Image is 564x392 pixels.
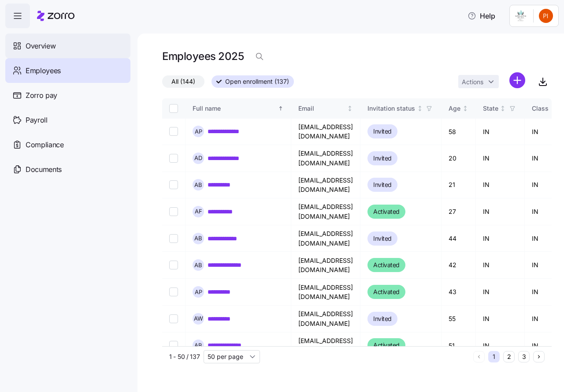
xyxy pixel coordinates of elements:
[518,351,530,362] button: 3
[169,180,178,189] input: Select record 3
[442,145,476,172] td: 20
[483,104,498,113] div: State
[26,90,57,101] span: Zorro pay
[278,105,284,112] div: Sorted ascending
[442,172,476,198] td: 21
[347,105,353,112] div: Not sorted
[373,233,392,244] span: Invited
[225,76,289,87] span: Open enrollment (137)
[195,129,202,134] span: A P
[373,179,392,190] span: Invited
[5,58,130,83] a: Employees
[169,104,178,113] input: Select all records
[169,352,200,361] span: 1 - 50 / 137
[298,104,345,113] div: Email
[169,314,178,323] input: Select record 8
[373,153,392,164] span: Invited
[169,287,178,296] input: Select record 7
[488,351,500,362] button: 1
[360,98,442,119] th: Invitation statusNot sorted
[442,252,476,279] td: 42
[5,157,130,182] a: Documents
[194,155,202,161] span: A D
[476,172,525,198] td: IN
[195,209,202,214] span: A F
[171,76,195,87] span: All (144)
[442,225,476,252] td: 44
[291,332,360,359] td: [EMAIL_ADDRESS][DOMAIN_NAME]
[367,104,415,113] div: Invitation status
[442,98,476,119] th: AgeNot sorted
[194,262,202,268] span: A B
[291,252,360,279] td: [EMAIL_ADDRESS][DOMAIN_NAME]
[26,41,56,52] span: Overview
[169,127,178,136] input: Select record 1
[194,182,202,188] span: A B
[500,105,506,112] div: Not sorted
[291,225,360,252] td: [EMAIL_ADDRESS][DOMAIN_NAME]
[373,340,400,351] span: Activated
[539,9,553,23] img: 24d6825ccf4887a4818050cadfd93e6d
[473,351,485,362] button: Previous page
[476,252,525,279] td: IN
[5,108,130,132] a: Payroll
[462,79,483,85] span: Actions
[476,306,525,332] td: IN
[442,119,476,145] td: 58
[442,306,476,332] td: 55
[509,72,525,88] svg: add icon
[442,332,476,359] td: 51
[291,98,360,119] th: EmailNot sorted
[373,260,400,270] span: Activated
[26,65,61,76] span: Employees
[373,206,400,217] span: Activated
[476,332,525,359] td: IN
[291,172,360,198] td: [EMAIL_ADDRESS][DOMAIN_NAME]
[476,98,525,119] th: StateNot sorted
[449,104,460,113] div: Age
[462,105,468,112] div: Not sorted
[532,104,549,113] div: Class
[442,198,476,225] td: 27
[476,279,525,306] td: IN
[533,351,545,362] button: Next page
[26,164,62,175] span: Documents
[291,119,360,145] td: [EMAIL_ADDRESS][DOMAIN_NAME]
[195,289,202,295] span: A P
[373,287,400,297] span: Activated
[5,83,130,108] a: Zorro pay
[26,139,64,150] span: Compliance
[26,115,48,126] span: Payroll
[194,235,202,241] span: A B
[193,104,276,113] div: Full name
[503,351,515,362] button: 2
[291,279,360,306] td: [EMAIL_ADDRESS][DOMAIN_NAME]
[550,105,556,112] div: Not sorted
[5,34,130,58] a: Overview
[169,207,178,216] input: Select record 4
[194,316,203,321] span: A W
[291,145,360,172] td: [EMAIL_ADDRESS][DOMAIN_NAME]
[169,234,178,243] input: Select record 5
[476,198,525,225] td: IN
[417,105,423,112] div: Not sorted
[476,145,525,172] td: IN
[476,225,525,252] td: IN
[291,306,360,332] td: [EMAIL_ADDRESS][DOMAIN_NAME]
[458,75,499,88] button: Actions
[186,98,291,119] th: Full nameSorted ascending
[162,49,244,63] h1: Employees 2025
[476,119,525,145] td: IN
[169,261,178,269] input: Select record 6
[460,7,502,25] button: Help
[194,343,202,348] span: A B
[291,198,360,225] td: [EMAIL_ADDRESS][DOMAIN_NAME]
[373,126,392,137] span: Invited
[515,11,526,21] img: Employer logo
[373,314,392,324] span: Invited
[169,341,178,350] input: Select record 9
[5,132,130,157] a: Compliance
[468,11,495,21] span: Help
[442,279,476,306] td: 43
[169,154,178,163] input: Select record 2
